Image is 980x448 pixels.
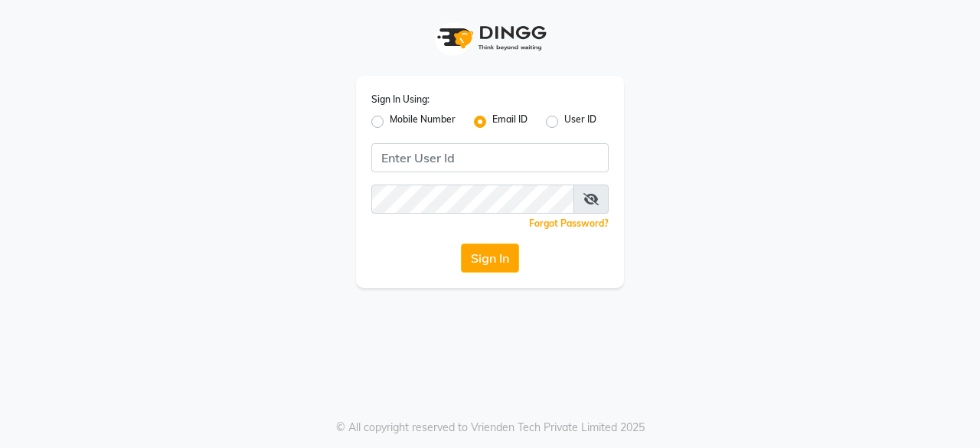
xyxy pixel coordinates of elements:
[492,113,528,131] label: Email ID
[371,185,574,214] input: Username
[564,113,596,131] label: User ID
[371,143,609,172] input: Username
[429,15,551,60] img: logo1.svg
[390,113,456,131] label: Mobile Number
[371,93,430,106] label: Sign In Using:
[529,217,609,229] a: Forgot Password?
[461,244,519,273] button: Sign In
